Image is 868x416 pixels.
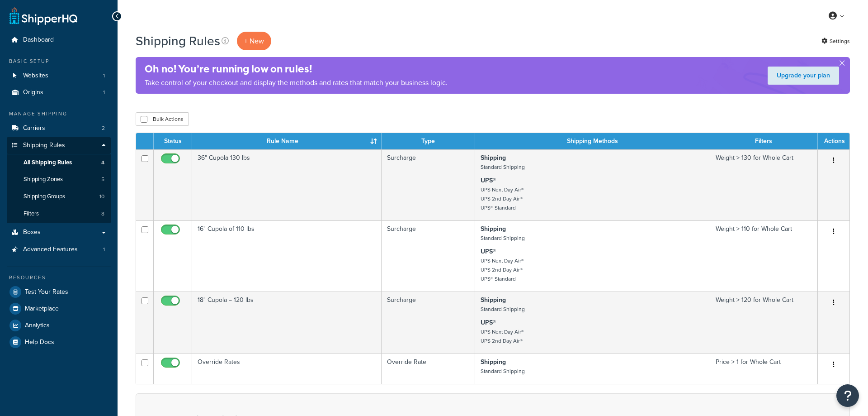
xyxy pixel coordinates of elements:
a: Filters 8 [7,206,111,222]
a: Help Docs [7,334,111,350]
td: Weight > 130 for Whole Cart [710,149,818,220]
td: Override Rates [192,354,382,384]
a: Advanced Features 1 [7,241,111,258]
div: Resources [7,274,111,282]
td: Weight > 110 for Whole Cart [710,220,818,292]
small: Standard Shipping [481,367,525,375]
td: 36" Cupola 130 lbs [192,149,382,220]
a: Marketplace [7,301,111,317]
a: Shipping Rules [7,137,111,154]
a: Shipping Groups 10 [7,188,111,205]
th: Actions [818,133,849,149]
td: Weight > 120 for Whole Cart [710,292,818,354]
strong: Shipping [481,357,506,367]
p: + New [237,32,271,50]
li: Origins [7,84,111,101]
div: Basic Setup [7,57,111,65]
a: Carriers 2 [7,120,111,137]
span: 1 [103,246,105,253]
td: 18" Cupola = 120 lbs [192,292,382,354]
span: Origins [23,89,43,96]
strong: UPS® [481,318,496,327]
div: Manage Shipping [7,110,111,118]
button: Bulk Actions [136,112,189,126]
th: Status [154,133,192,149]
li: Advanced Features [7,241,111,258]
span: Dashboard [23,36,54,44]
a: Upgrade your plan [768,67,839,85]
a: ShipperHQ Home [9,7,77,25]
a: Shipping Zones 5 [7,171,111,188]
small: UPS Next Day Air® UPS 2nd Day Air® UPS® Standard [481,186,524,212]
li: Websites [7,67,111,84]
td: Surcharge [382,292,475,354]
td: 16" Cupola of 110 lbs [192,220,382,292]
td: Price > 1 for Whole Cart [710,354,818,384]
span: 8 [101,210,104,218]
td: Surcharge [382,220,475,292]
small: UPS Next Day Air® UPS 2nd Day Air® UPS® Standard [481,257,524,283]
span: Shipping Zones [24,176,63,183]
li: Shipping Groups [7,188,111,205]
span: Filters [24,210,39,218]
li: Shipping Rules [7,137,111,223]
td: Override Rate [382,354,475,384]
li: All Shipping Rules [7,154,111,171]
h1: Shipping Rules [136,32,220,50]
span: 2 [102,124,105,132]
span: Boxes [23,229,41,236]
strong: UPS® [481,247,496,256]
span: Shipping Groups [24,193,65,201]
th: Type [382,133,475,149]
strong: Shipping [481,295,506,305]
span: Advanced Features [23,246,78,253]
span: Help Docs [25,339,54,346]
li: Filters [7,206,111,222]
span: 4 [101,159,104,167]
button: Open Resource Center [836,384,859,407]
small: Standard Shipping [481,234,525,242]
a: Analytics [7,317,111,334]
strong: Shipping [481,224,506,234]
span: Shipping Rules [23,142,65,149]
li: Shipping Zones [7,171,111,188]
span: 10 [99,193,104,201]
small: UPS Next Day Air® UPS 2nd Day Air® [481,328,524,345]
span: Marketplace [25,305,59,313]
span: Carriers [23,124,45,132]
small: Standard Shipping [481,305,525,313]
th: Rule Name : activate to sort column ascending [192,133,382,149]
span: 1 [103,89,105,96]
li: Carriers [7,120,111,137]
a: Origins 1 [7,84,111,101]
span: All Shipping Rules [24,159,72,167]
th: Shipping Methods [475,133,710,149]
span: 1 [103,72,105,80]
th: Filters [710,133,818,149]
p: Take control of your checkout and display the methods and rates that match your business logic. [145,77,448,89]
a: Settings [821,35,850,48]
span: Analytics [25,322,50,330]
strong: UPS® [481,176,496,185]
a: Boxes [7,224,111,241]
a: Test Your Rates [7,284,111,300]
strong: Shipping [481,153,506,163]
td: Surcharge [382,149,475,220]
a: Dashboard [7,32,111,48]
span: 5 [101,176,104,183]
a: All Shipping Rules 4 [7,154,111,171]
small: Standard Shipping [481,163,525,171]
h4: Oh no! You’re running low on rules! [145,62,448,77]
span: Websites [23,72,48,80]
span: Test Your Rates [25,288,68,296]
a: Websites 1 [7,67,111,84]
